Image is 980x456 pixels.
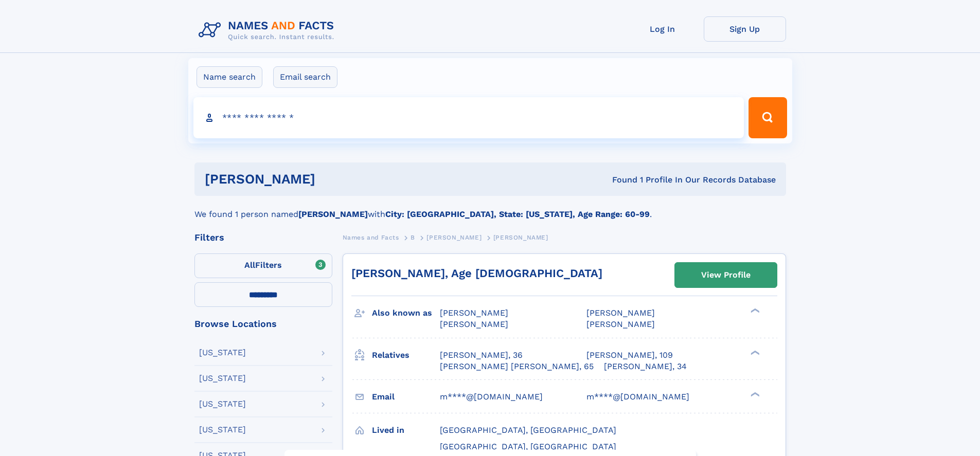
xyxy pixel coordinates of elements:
[372,388,440,406] h3: Email
[197,66,262,88] label: Name search
[440,442,616,451] span: [GEOGRAPHIC_DATA], [GEOGRAPHIC_DATA]
[385,209,650,219] b: City: [GEOGRAPHIC_DATA], State: [US_STATE], Age Range: 60-99
[748,349,760,356] div: ❯
[193,97,744,138] input: search input
[748,391,760,397] div: ❯
[586,350,673,361] a: [PERSON_NAME], 109
[199,374,246,382] div: [US_STATE]
[704,16,786,42] a: Sign Up
[493,234,548,241] span: [PERSON_NAME]
[194,196,786,221] div: We found 1 person named with .
[194,319,332,329] div: Browse Locations
[194,233,332,242] div: Filters
[411,234,415,241] span: B
[440,350,523,361] a: [PERSON_NAME], 36
[199,400,246,408] div: [US_STATE]
[604,361,687,372] a: [PERSON_NAME], 34
[273,66,337,88] label: Email search
[411,231,415,244] a: B
[440,319,508,329] span: [PERSON_NAME]
[199,349,246,357] div: [US_STATE]
[351,267,602,280] a: [PERSON_NAME], Age [DEMOGRAPHIC_DATA]
[244,260,255,270] span: All
[464,174,776,186] div: Found 1 Profile In Our Records Database
[675,263,777,287] a: View Profile
[298,209,368,219] b: [PERSON_NAME]
[372,422,440,439] h3: Lived in
[194,16,343,44] img: Logo Names and Facts
[748,307,760,314] div: ❯
[586,319,655,329] span: [PERSON_NAME]
[205,173,464,186] h1: [PERSON_NAME]
[440,308,508,318] span: [PERSON_NAME]
[621,16,704,42] a: Log In
[426,231,482,244] a: [PERSON_NAME]
[440,361,594,372] a: [PERSON_NAME] [PERSON_NAME], 65
[372,304,440,322] h3: Also known as
[426,234,482,241] span: [PERSON_NAME]
[372,346,440,364] h3: Relatives
[440,425,616,435] span: [GEOGRAPHIC_DATA], [GEOGRAPHIC_DATA]
[199,426,246,434] div: [US_STATE]
[701,263,751,287] div: View Profile
[194,253,332,278] label: Filters
[343,231,399,244] a: Names and Facts
[749,97,787,138] button: Search Button
[586,308,655,318] span: [PERSON_NAME]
